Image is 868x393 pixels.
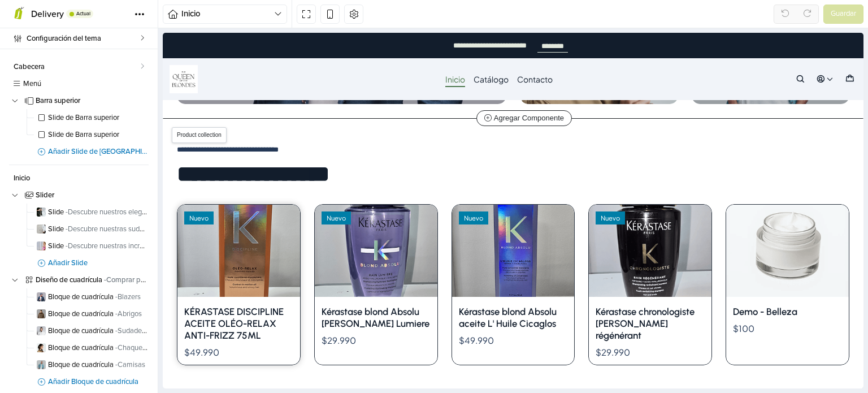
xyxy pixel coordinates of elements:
[48,209,149,216] span: Slide
[115,309,142,318] span: - Abrigos
[296,303,331,312] div: $49.990
[433,273,542,309] a: Kérastase chronologiste [PERSON_NAME] régénérant
[66,241,189,251] span: - Descubre nuestras increíbles bufandas
[34,288,149,305] a: Bloque de cuadrícula -Blazers
[159,179,188,192] div: Nuevo
[115,343,152,352] span: - Chaquetas
[680,38,694,54] button: Carro
[48,344,149,352] span: Bloque de cuadrícula
[289,172,412,264] a: Nuevo
[651,38,673,54] button: Acceso
[115,360,145,369] span: - Camisas
[48,260,149,267] span: Añadir Slide
[9,187,149,204] a: Slider
[48,310,149,318] span: Bloque de cuadrícula
[311,38,346,54] a: Catálogo
[14,63,140,71] span: Cabecera
[433,179,462,192] div: Nuevo
[21,315,57,323] div: $49.990
[823,5,863,24] button: Guardar
[115,326,193,335] span: - Sudaderas con capucha
[21,273,131,309] a: KÉRASTASE DISCIPLINE ACEITE OLÉO-RELAX ANTI-FRIZZ 75ML
[34,322,149,339] a: Bloque de cuadrícula -Sudaderas con capucha
[314,77,409,93] button: Agregar Componente
[37,309,46,318] img: 32
[34,221,149,237] a: Slide -Descubre nuestras sudaderas premium para hombre
[37,208,46,217] img: 32
[48,243,149,250] span: Slide
[9,271,149,288] a: Diseño de cuadrícula -Comprar para hombre
[322,81,401,89] span: Agregar Componente
[48,293,149,301] span: Bloque de cuadrícula
[9,58,149,75] a: Cabecera
[48,148,149,156] span: Añadir Slide de [GEOGRAPHIC_DATA]
[152,172,275,264] a: Nuevo
[831,8,856,20] span: Guardar
[37,360,46,369] img: 32
[14,175,149,182] span: Inicio
[36,192,149,199] span: Slider
[66,224,233,234] span: - Descubre nuestras sudaderas premium para hombre
[48,378,149,386] span: Añadir Bloque de cuadrícula
[426,172,549,264] a: Nuevo
[21,143,149,160] a: Añadir Slide de [GEOGRAPHIC_DATA]
[48,226,149,233] span: Slide
[163,5,287,24] button: Inicio
[433,315,467,323] div: $29.990
[34,339,149,356] a: Bloque de cuadrícula -Chaquetas
[115,292,141,301] span: - Blazers
[7,32,35,61] img: THE QUEEN OF BLONDES Spa
[296,179,325,192] div: Nuevo
[48,361,149,369] span: Bloque de cuadrícula
[37,224,46,234] img: 32
[48,114,149,122] span: Slide de Barra superior
[159,273,268,297] a: Kérastase blond Absolu [PERSON_NAME] Lumiere
[9,75,149,92] a: Menú
[283,38,302,54] a: Inicio
[37,292,46,301] img: 32
[9,94,64,110] span: Product collection
[21,179,51,192] div: Nuevo
[34,126,149,143] a: Slide de Barra superior
[37,343,46,352] img: 32
[570,291,592,300] div: $100
[354,38,390,54] a: Contacto
[21,373,149,390] a: Añadir Bloque de cuadrícula
[27,31,140,46] span: Configuración del tema
[37,326,46,335] img: 32
[34,204,149,221] a: Slide -Descubre nuestros elegantes blazers para mujer
[159,303,193,312] div: $29.990
[34,237,149,254] a: Slide -Descubre nuestras increíbles bufandas
[48,131,149,139] span: Slide de Barra superior
[36,97,149,105] span: Barra superior
[23,80,149,88] span: Menú
[570,273,679,286] a: Demo - Belleza
[66,208,219,217] span: - Descubre nuestros elegantes blazers para mujer
[631,38,644,54] button: Buscar
[181,7,274,20] span: Inicio
[296,273,405,297] a: Kérastase blond Absolu aceite L' Huile Cicaglos
[34,356,149,373] a: Bloque de cuadrícula -Camisas
[31,8,64,20] span: Delivery
[15,172,137,264] a: Nuevo
[34,305,149,322] a: Bloque de cuadrícula -Abrigos
[48,327,149,335] span: Bloque de cuadrícula
[36,277,149,284] span: Diseño de cuadrícula
[37,241,46,251] img: 32
[34,109,149,126] a: Slide de Barra superior
[76,11,90,16] span: Actual
[104,275,177,284] span: - Comprar para hombre
[9,92,149,109] a: Barra superior
[21,254,149,271] a: Añadir Slide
